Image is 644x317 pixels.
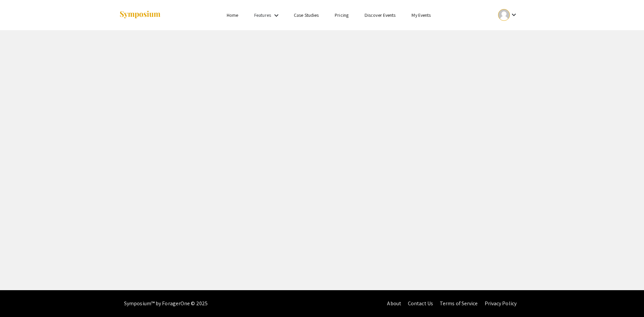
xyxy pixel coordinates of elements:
a: Case Studies [294,12,319,18]
a: Features [254,12,271,18]
a: Privacy Policy [485,300,517,307]
div: Symposium™ by ForagerOne © 2025 [124,290,208,317]
button: Expand account dropdown [491,7,525,22]
mat-icon: Expand account dropdown [510,11,518,19]
img: Symposium by ForagerOne [119,10,161,19]
a: Pricing [335,12,348,18]
a: Discover Events [365,12,396,18]
a: Contact Us [408,300,433,307]
a: About [387,300,401,307]
a: My Events [412,12,431,18]
mat-icon: Expand Features list [272,11,280,19]
a: Terms of Service [440,300,478,307]
a: Home [227,12,238,18]
iframe: Chat [615,287,639,312]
